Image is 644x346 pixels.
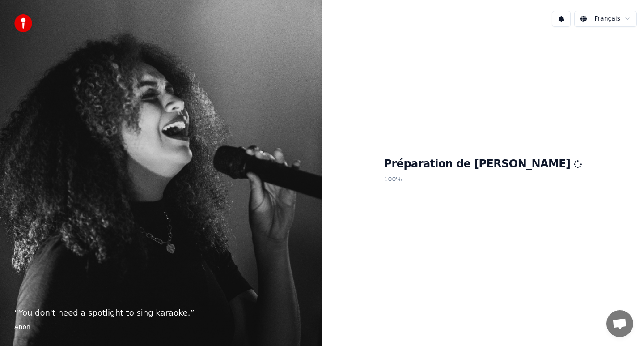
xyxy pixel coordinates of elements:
[606,310,633,337] a: Ouvrir le chat
[14,14,32,32] img: youka
[14,307,308,319] p: “ You don't need a spotlight to sing karaoke. ”
[14,323,308,332] footer: Anon
[384,157,582,171] h1: Préparation de [PERSON_NAME]
[384,171,582,188] p: 100 %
